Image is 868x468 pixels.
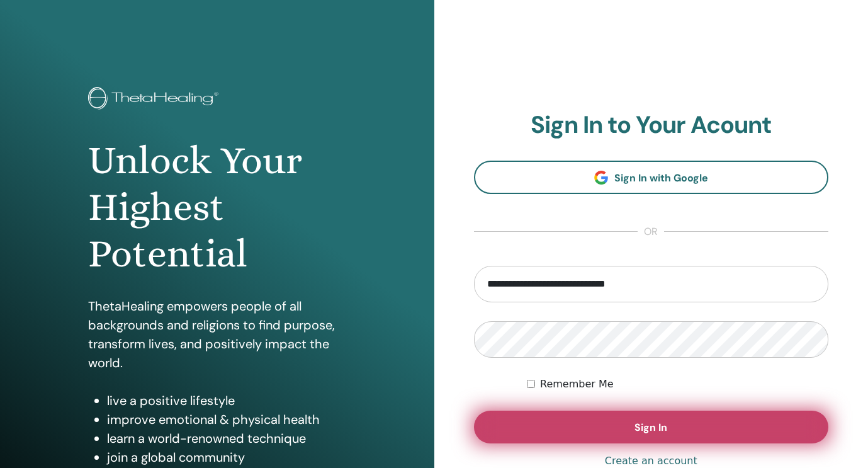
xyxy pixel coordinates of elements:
h2: Sign In to Your Acount [474,111,829,140]
p: ThetaHealing empowers people of all backgrounds and religions to find purpose, transform lives, a... [88,297,346,372]
button: Sign In [474,411,829,443]
li: improve emotional & physical health [107,410,346,429]
span: Sign In [634,421,667,434]
span: Sign In with Google [614,171,708,185]
label: Remember Me [540,377,614,392]
li: join a global community [107,448,346,467]
span: or [638,224,664,239]
li: live a positive lifestyle [107,391,346,410]
li: learn a world-renowned technique [107,429,346,448]
div: Keep me authenticated indefinitely or until I manually logout [527,377,828,392]
a: Sign In with Google [474,161,829,194]
h1: Unlock Your Highest Potential [88,137,346,278]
